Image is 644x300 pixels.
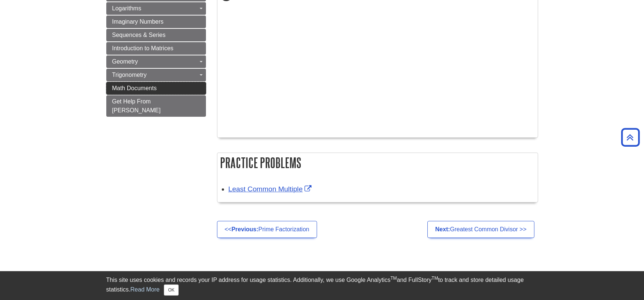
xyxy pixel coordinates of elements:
[106,42,206,55] a: Introduction to Matrices
[112,18,164,25] span: Imaginary Numbers
[112,98,161,113] span: Get Help From [PERSON_NAME]
[231,226,258,232] strong: Previous:
[112,85,157,91] span: Math Documents
[432,276,438,281] sup: TM
[106,55,206,68] a: Geometry
[221,14,428,130] iframe: YouTube video player
[106,16,206,28] a: Imaginary Numbers
[390,276,397,281] sup: TM
[112,5,141,11] span: Logarithms
[106,276,538,296] div: This site uses cookies and records your IP address for usage statistics. Additionally, we use Goo...
[435,226,450,232] strong: Next:
[130,286,159,293] a: Read More
[106,2,206,15] a: Logarithms
[112,58,138,65] span: Geometry
[106,82,206,95] a: Math Documents
[106,69,206,81] a: Trigonometry
[427,221,534,238] a: Next:Greatest Common Divisor >>
[217,221,317,238] a: <<Previous:Prime Factorization
[217,153,538,173] h2: Practice Problems
[106,95,206,117] a: Get Help From [PERSON_NAME]
[112,32,166,38] span: Sequences & Series
[619,132,642,142] a: Back to Top
[112,72,147,78] span: Trigonometry
[228,185,314,193] a: Link opens in new window
[106,29,206,41] a: Sequences & Series
[112,45,173,51] span: Introduction to Matrices
[164,284,178,296] button: Close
